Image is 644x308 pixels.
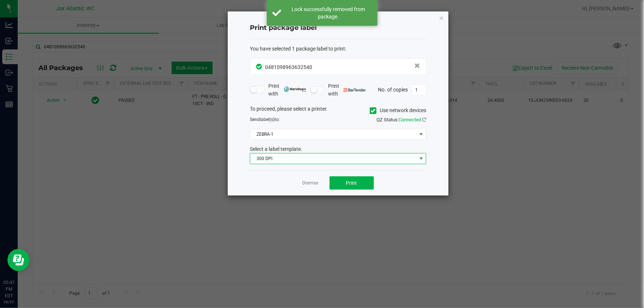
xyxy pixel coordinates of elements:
span: ZEBRA-1 [250,129,417,139]
span: Send to: [250,117,280,122]
div: Lock successfully removed from package. [285,6,372,20]
div: Select a label template. [244,145,432,153]
div: : [250,45,426,53]
span: You have selected 1 package label to print [250,46,345,52]
span: 300 DPI [250,153,417,164]
span: Print with [328,82,366,98]
span: In Sync [256,63,263,70]
span: Connected [399,117,421,122]
a: Dismiss [303,180,318,186]
img: bartender.png [344,88,366,92]
iframe: Resource center [7,249,30,271]
span: label(s) [260,117,275,122]
span: No. of copies [378,86,408,92]
img: mark_magic_cybra.png [284,86,306,92]
span: Print [346,180,357,186]
span: Print with [268,82,306,98]
label: Use network devices [370,107,426,114]
button: Print [330,176,374,190]
span: 0481098963632540 [265,64,312,70]
h4: Print package label [250,23,426,33]
span: QZ Status: [376,117,426,122]
div: To proceed, please select a printer. [244,105,432,116]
